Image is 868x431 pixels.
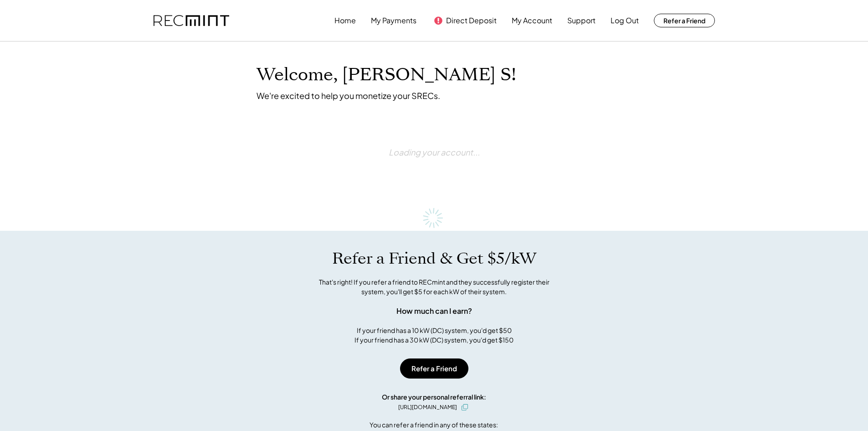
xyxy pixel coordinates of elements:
[396,306,472,317] div: How much can I earn?
[354,326,514,345] div: If your friend has a 10 kW (DC) system, you'd get $50 If your friend has a 30 kW (DC) system, you...
[398,403,457,411] div: [URL][DOMAIN_NAME]
[459,402,470,413] button: click to copy
[382,392,486,402] div: Or share your personal referral link:
[257,90,440,101] div: We're excited to help you monetize your SRECs.
[654,14,715,27] button: Refer a Friend
[567,11,596,30] button: Support
[257,64,516,86] h1: Welcome, [PERSON_NAME] S!
[400,358,468,379] button: Refer a Friend
[371,11,416,30] button: My Payments
[389,124,480,181] div: Loading your account...
[154,15,229,26] img: recmint-logotype%403x.png
[334,11,356,30] button: Home
[611,11,639,30] button: Log Out
[446,11,497,30] button: Direct Deposit
[512,11,552,30] button: My Account
[332,249,536,268] h1: Refer a Friend & Get $5/kW
[309,277,560,296] div: That's right! If you refer a friend to RECmint and they successfully register their system, you'l...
